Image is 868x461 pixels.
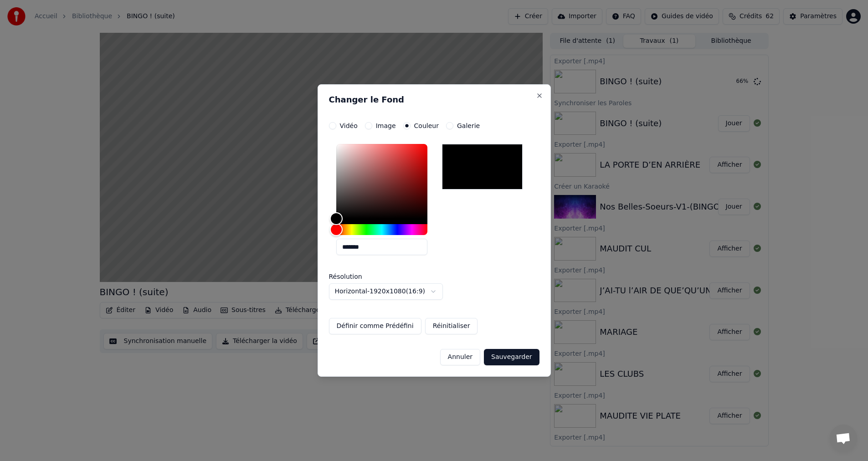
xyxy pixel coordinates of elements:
h2: Changer le Fond [329,96,539,104]
label: Galerie [457,123,480,129]
div: Color [336,144,427,219]
button: Définir comme Prédéfini [329,318,421,334]
button: Annuler [440,349,480,365]
label: Image [376,123,396,129]
div: Hue [336,224,427,235]
label: Vidéo [340,123,358,129]
label: Résolution [329,273,420,280]
label: Couleur [414,123,439,129]
button: Sauvegarder [484,349,539,365]
button: Réinitialiser [425,318,478,334]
